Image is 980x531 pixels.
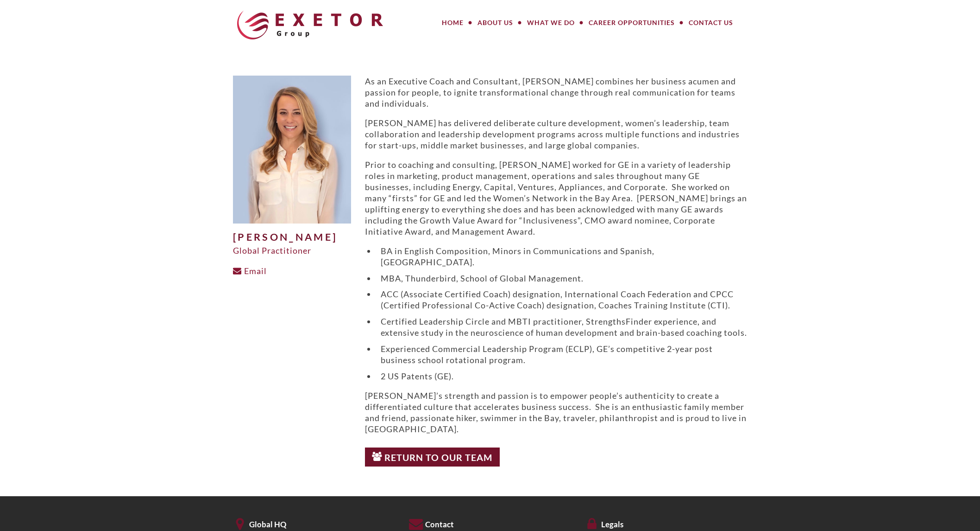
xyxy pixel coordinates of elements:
a: Email [233,266,267,276]
li: Certified Leadership Circle and MBTI practitioner, StrengthsFinder experience, and extensive stud... [376,316,747,338]
a: Contact Us [682,13,740,32]
a: About Us [471,13,520,32]
li: Experienced Commercial Leadership Program (ECLP), GE’s competitive 2-year post business school ro... [376,343,747,365]
li: ACC (Associate Certified Coach) designation, International Coach Federation and CPCC (Certified P... [376,288,747,311]
p: Prior to coaching and consulting, [PERSON_NAME] worked for GE in a variety of leadership roles in... [365,159,747,237]
h1: [PERSON_NAME] [233,232,351,243]
a: Return to Our Team [365,448,500,467]
a: Career Opportunities [582,13,682,32]
p: [PERSON_NAME] has delivered deliberate culture development, women’s leadership, team collaboratio... [365,117,747,151]
li: BA in English Composition, Minors in Communications and Spanish, [GEOGRAPHIC_DATA]. [376,245,747,268]
div: Global Practitioner [233,245,351,256]
li: MBA, Thunderbird, School of Global Management. [376,273,747,284]
p: As an Executive Coach and Consultant, [PERSON_NAME] combines her business acumen and passion for ... [365,76,747,109]
a: Home [435,13,471,32]
img: ED6AB07C-4380-4E7E-954A-2017C3F21827-500x625.jpg [233,76,351,224]
li: 2 US Patents (GE). [376,371,747,382]
h5: Contact [409,516,571,529]
h5: Legals [585,516,747,529]
img: The Exetor Group [237,11,383,39]
a: What We Do [520,13,582,32]
h5: Global HQ [233,516,395,529]
p: [PERSON_NAME]’s strength and passion is to empower people’s authenticity to create a differentiat... [365,390,747,435]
